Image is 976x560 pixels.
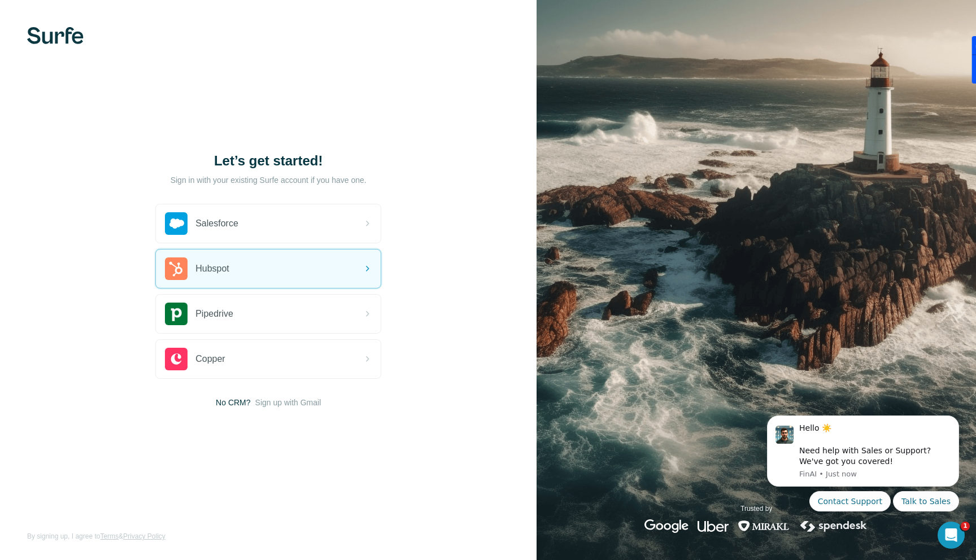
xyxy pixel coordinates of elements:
[698,519,729,533] img: uber's logo
[644,519,689,533] img: google's logo
[750,405,976,518] iframe: Intercom notifications message
[195,352,225,366] span: Copper
[195,307,233,321] span: Pipedrive
[165,303,188,325] img: pipedrive's logo
[195,262,229,275] span: Hubspot
[255,397,321,408] button: Sign up with Gmail
[938,522,965,549] iframe: Intercom live chat
[27,531,165,541] span: By signing up, I agree to &
[195,217,238,230] span: Salesforce
[123,532,165,540] a: Privacy Policy
[171,174,367,186] p: Sign in with your existing Surfe account if you have one.
[100,532,119,540] a: Terms
[961,522,970,531] span: 1
[738,519,790,533] img: mirakl's logo
[216,397,250,408] span: No CRM?
[165,257,188,280] img: hubspot's logo
[155,152,381,170] h1: Let’s get started!
[799,519,869,533] img: spendesk's logo
[740,504,772,514] p: Trusted by
[165,212,188,235] img: salesforce's logo
[165,348,188,370] img: copper's logo
[27,27,84,44] img: Surfe's logo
